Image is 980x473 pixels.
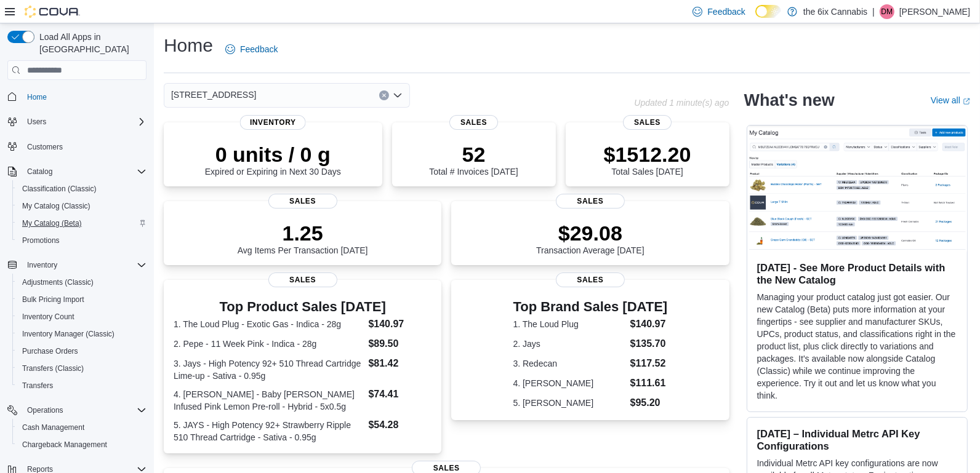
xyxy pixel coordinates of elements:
span: Cash Management [17,420,147,435]
span: Inventory Count [22,312,74,322]
dt: 1. The Loud Plug [513,318,625,330]
button: Inventory Manager (Classic) [12,325,151,343]
span: Dark Mode [755,18,756,18]
a: Cash Management [17,420,89,435]
button: Inventory Count [12,308,151,325]
span: Classification (Classic) [22,184,97,194]
span: Bulk Pricing Import [17,292,147,307]
button: Chargeback Management [12,436,151,453]
span: Users [22,114,147,129]
a: Feedback [220,37,283,62]
h3: [DATE] – Individual Metrc API Key Configurations [757,427,957,452]
a: Inventory Count [17,309,79,324]
span: Chargeback Management [22,440,107,450]
div: Avg Items Per Transaction [DATE] [238,221,368,255]
span: Sales [268,194,337,209]
span: Feedback [707,6,745,18]
span: Purchase Orders [17,344,147,359]
span: Transfers (Classic) [22,364,84,373]
span: Cash Management [22,423,84,432]
span: [STREET_ADDRESS] [171,87,256,102]
svg: External link [963,98,970,105]
span: My Catalog (Beta) [17,216,147,231]
span: Users [27,117,46,127]
span: Sales [449,115,499,130]
button: Transfers [12,377,151,394]
span: Customers [22,139,147,154]
dt: 4. [PERSON_NAME] [513,377,625,389]
span: Adjustments (Classic) [17,275,147,290]
span: Inventory [240,115,306,130]
dt: 5. [PERSON_NAME] [513,397,625,409]
a: Chargeback Management [17,437,112,452]
a: Promotions [17,233,65,248]
a: Transfers [17,378,58,393]
button: My Catalog (Classic) [12,197,151,215]
p: 1.25 [238,221,368,245]
span: DM [882,4,893,19]
dt: 3. Jays - High Potency 92+ 510 Thread Cartridge Lime-up - Sativa - 0.95g [174,357,363,382]
button: Operations [22,403,68,418]
dd: $111.61 [630,376,668,391]
input: Dark Mode [755,5,781,18]
button: Users [2,113,151,130]
button: Operations [2,402,151,419]
p: Managing your product catalog just got easier. Our new Catalog (Beta) puts more information at yo... [757,291,957,402]
div: Transaction Average [DATE] [536,221,645,255]
span: My Catalog (Classic) [22,201,90,211]
a: Purchase Orders [17,344,83,359]
p: the 6ix Cannabis [803,4,867,19]
h3: Top Brand Sales [DATE] [513,300,668,314]
span: Inventory Manager (Classic) [17,327,147,341]
span: Chargeback Management [17,437,147,452]
span: Load All Apps in [GEOGRAPHIC_DATA] [34,31,147,55]
dt: 2. Jays [513,338,625,350]
button: Purchase Orders [12,343,151,360]
p: $29.08 [536,221,645,245]
a: Home [22,90,52,105]
span: My Catalog (Classic) [17,199,147,213]
span: Purchase Orders [22,346,78,356]
dd: $135.70 [630,336,668,351]
dd: $54.28 [368,418,432,432]
dd: $95.20 [630,395,668,410]
button: Catalog [2,163,151,180]
span: Inventory [27,260,57,270]
a: My Catalog (Classic) [17,199,95,213]
dd: $89.50 [368,336,432,351]
dt: 3. Redecan [513,357,625,370]
button: Open list of options [393,90,403,100]
p: 0 units / 0 g [205,142,341,167]
span: Operations [22,403,147,418]
span: Promotions [17,233,147,248]
a: My Catalog (Beta) [17,216,87,231]
p: Updated 1 minute(s) ago [634,98,729,108]
button: Cash Management [12,419,151,436]
h2: What's new [744,90,835,110]
p: | [872,4,875,19]
span: Catalog [27,167,52,177]
span: Promotions [22,236,60,245]
button: Catalog [22,164,57,179]
span: Sales [623,115,672,130]
p: $1512.20 [604,142,691,167]
div: Total # Invoices [DATE] [429,142,518,177]
dt: 5. JAYS - High Potency 92+ Strawberry Ripple 510 Thread Cartridge - Sativa - 0.95g [174,419,363,443]
span: Operations [27,405,63,415]
span: Sales [268,272,337,287]
dd: $140.97 [630,317,668,332]
p: 52 [429,142,518,167]
button: Transfers (Classic) [12,360,151,377]
a: Inventory Manager (Classic) [17,327,119,341]
span: Feedback [240,43,278,55]
button: Clear input [379,90,389,100]
a: Transfers (Classic) [17,361,89,376]
span: Customers [27,142,63,152]
span: Catalog [22,164,147,179]
p: [PERSON_NAME] [899,4,970,19]
a: Classification (Classic) [17,181,102,196]
span: Adjustments (Classic) [22,277,94,287]
a: View allExternal link [931,95,970,105]
button: Adjustments (Classic) [12,274,151,291]
button: Home [2,87,151,105]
